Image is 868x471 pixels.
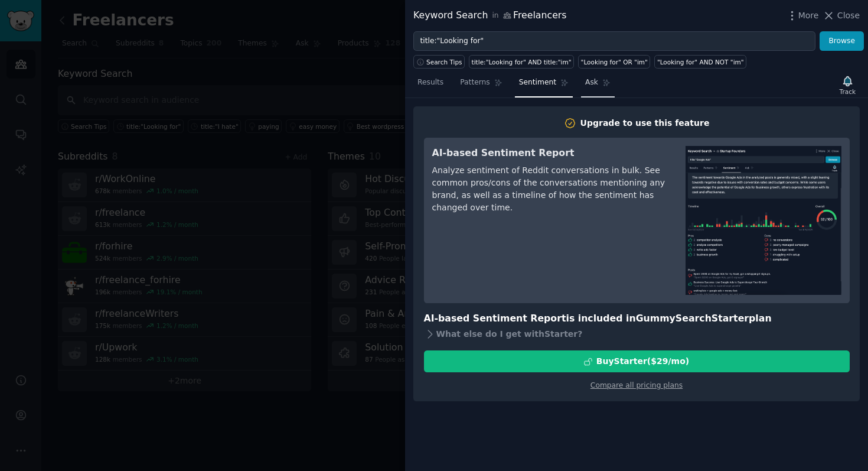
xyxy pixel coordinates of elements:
[657,58,744,66] div: "Looking for" AND NOT "im"
[424,326,850,342] div: What else do I get with Starter ?
[515,73,573,98] a: Sentiment
[432,146,669,161] h3: AI-based Sentiment Report
[413,73,448,98] a: Results
[590,381,683,389] a: Compare all pricing plans
[596,355,689,368] div: Buy Starter ($ 29 /mo )
[519,77,556,88] span: Sentiment
[581,73,615,98] a: Ask
[585,77,598,88] span: Ask
[417,77,443,88] span: Results
[786,9,819,22] button: More
[472,58,572,66] div: title:"Looking for" AND title:"im"
[469,55,574,69] a: title:"Looking for" AND title:"im"
[686,146,841,295] img: AI-based Sentiment Report
[426,58,462,66] span: Search Tips
[424,311,850,326] h3: AI-based Sentiment Report is included in plan
[424,350,850,372] button: BuyStarter($29/mo)
[840,87,856,96] div: Track
[823,9,860,22] button: Close
[413,55,465,69] button: Search Tips
[837,9,860,22] span: Close
[580,117,710,129] div: Upgrade to use this feature
[581,58,648,66] div: "Looking for" OR "im"
[413,31,815,51] input: Try a keyword related to your business
[798,9,819,22] span: More
[820,31,864,51] button: Browse
[836,73,860,98] button: Track
[492,11,498,21] span: in
[413,8,567,23] div: Keyword Search Freelancers
[578,55,650,69] a: "Looking for" OR "im"
[460,77,490,88] span: Patterns
[456,73,506,98] a: Patterns
[636,313,749,324] span: GummySearch Starter
[654,55,746,69] a: "Looking for" AND NOT "im"
[432,164,669,214] div: Analyze sentiment of Reddit conversations in bulk. See common pros/cons of the conversations ment...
